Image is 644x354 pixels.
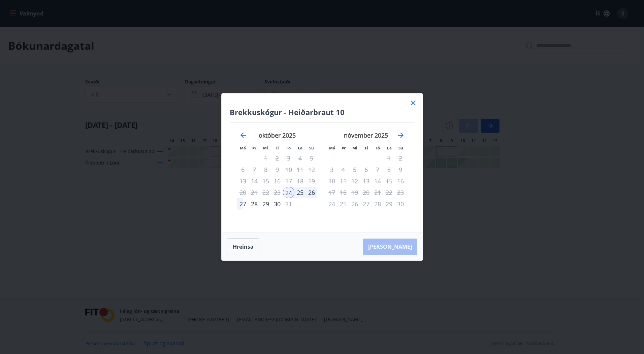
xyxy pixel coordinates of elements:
td: Not available. fimmtudagur, 16. október 2025 [271,175,283,187]
td: Not available. sunnudagur, 12. október 2025 [306,164,317,175]
td: Not available. fimmtudagur, 9. október 2025 [271,164,283,175]
td: Not available. laugardagur, 29. nóvember 2025 [383,198,395,210]
td: Not available. fimmtudagur, 23. október 2025 [271,187,283,198]
div: Aðeins útritun í boði [283,175,294,187]
td: Not available. föstudagur, 21. nóvember 2025 [372,187,383,198]
td: Not available. mánudagur, 6. október 2025 [237,164,249,175]
td: Not available. sunnudagur, 23. nóvember 2025 [395,187,406,198]
td: Not available. mánudagur, 17. nóvember 2025 [326,187,337,198]
strong: október 2025 [259,131,296,139]
small: La [387,145,392,150]
td: Not available. þriðjudagur, 18. nóvember 2025 [337,187,349,198]
td: Not available. miðvikudagur, 22. október 2025 [260,187,271,198]
td: Not available. miðvikudagur, 26. nóvember 2025 [349,198,360,210]
td: Not available. laugardagur, 11. október 2025 [294,164,306,175]
td: Not available. sunnudagur, 5. október 2025 [306,152,317,164]
td: Not available. mánudagur, 13. október 2025 [237,175,249,187]
h4: Brekkuskógur - Heiðarbraut 10 [230,107,415,117]
small: Fi [276,145,279,150]
td: Not available. þriðjudagur, 21. október 2025 [249,187,260,198]
td: Not available. sunnudagur, 19. október 2025 [306,175,317,187]
small: Fö [376,145,380,150]
div: 25 [294,187,306,198]
div: Aðeins útritun í boði [372,164,383,175]
small: Fi [365,145,368,150]
td: Not available. fimmtudagur, 27. nóvember 2025 [360,198,372,210]
small: Mi [352,145,357,150]
td: Not available. þriðjudagur, 14. október 2025 [249,175,260,187]
td: Not available. fimmtudagur, 6. nóvember 2025 [360,164,372,175]
td: Not available. mánudagur, 10. nóvember 2025 [326,175,337,187]
td: Not available. föstudagur, 3. október 2025 [283,152,294,164]
div: 29 [260,198,271,210]
td: Not available. þriðjudagur, 25. nóvember 2025 [337,198,349,210]
td: Choose sunnudagur, 26. október 2025 as your check-out date. It’s available. [306,187,317,198]
td: Not available. fimmtudagur, 20. nóvember 2025 [360,187,372,198]
td: Not available. laugardagur, 15. nóvember 2025 [383,175,395,187]
td: Selected as start date. föstudagur, 24. október 2025 [283,187,294,198]
strong: nóvember 2025 [344,131,388,139]
div: 28 [249,198,260,210]
td: Not available. sunnudagur, 9. nóvember 2025 [395,164,406,175]
td: Not available. þriðjudagur, 7. október 2025 [249,164,260,175]
td: Not available. sunnudagur, 30. nóvember 2025 [395,198,406,210]
small: Má [240,145,246,150]
td: Not available. mánudagur, 24. nóvember 2025 [326,198,337,210]
td: Not available. mánudagur, 20. október 2025 [237,187,249,198]
td: Choose fimmtudagur, 30. október 2025 as your check-out date. It’s available. [271,198,283,210]
small: La [298,145,302,150]
td: Not available. mánudagur, 3. nóvember 2025 [326,164,337,175]
td: Not available. laugardagur, 8. nóvember 2025 [383,164,395,175]
td: Not available. laugardagur, 4. október 2025 [294,152,306,164]
td: Not available. laugardagur, 18. október 2025 [294,175,306,187]
small: Mi [263,145,268,150]
td: Choose miðvikudagur, 29. október 2025 as your check-out date. It’s available. [260,198,271,210]
small: Fö [286,145,291,150]
div: Move forward to switch to the next month. [397,131,405,139]
td: Not available. föstudagur, 31. október 2025 [283,198,294,210]
td: Not available. miðvikudagur, 5. nóvember 2025 [349,164,360,175]
td: Not available. þriðjudagur, 4. nóvember 2025 [337,164,349,175]
td: Not available. fimmtudagur, 13. nóvember 2025 [360,175,372,187]
td: Not available. sunnudagur, 16. nóvember 2025 [395,175,406,187]
td: Not available. miðvikudagur, 1. október 2025 [260,152,271,164]
small: Su [309,145,314,150]
div: Move backward to switch to the previous month. [239,131,247,139]
small: Þr [252,145,256,150]
td: Not available. föstudagur, 28. nóvember 2025 [372,198,383,210]
td: Not available. laugardagur, 1. nóvember 2025 [383,152,395,164]
td: Not available. þriðjudagur, 11. nóvember 2025 [337,175,349,187]
td: Not available. föstudagur, 10. október 2025 [283,164,294,175]
td: Not available. miðvikudagur, 8. október 2025 [260,164,271,175]
button: Hreinsa [227,238,259,255]
td: Choose mánudagur, 27. október 2025 as your check-out date. It’s available. [237,198,249,210]
div: 24 [283,187,294,198]
td: Not available. miðvikudagur, 15. október 2025 [260,175,271,187]
small: Su [398,145,403,150]
td: Not available. miðvikudagur, 12. nóvember 2025 [349,175,360,187]
td: Not available. sunnudagur, 2. nóvember 2025 [395,152,406,164]
td: Not available. fimmtudagur, 2. október 2025 [271,152,283,164]
td: Not available. laugardagur, 22. nóvember 2025 [383,187,395,198]
td: Choose laugardagur, 25. október 2025 as your check-out date. It’s available. [294,187,306,198]
td: Choose þriðjudagur, 28. október 2025 as your check-out date. It’s available. [249,198,260,210]
div: Calendar [230,123,415,224]
div: Aðeins útritun í boði [271,198,283,210]
td: Not available. miðvikudagur, 19. nóvember 2025 [349,187,360,198]
td: Not available. föstudagur, 7. nóvember 2025 [372,164,383,175]
small: Þr [342,145,346,150]
small: Má [329,145,335,150]
div: 27 [237,198,249,210]
div: 26 [306,187,317,198]
td: Not available. föstudagur, 17. október 2025 [283,175,294,187]
td: Not available. föstudagur, 14. nóvember 2025 [372,175,383,187]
